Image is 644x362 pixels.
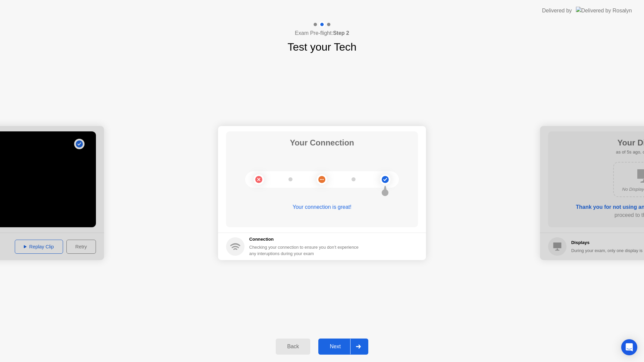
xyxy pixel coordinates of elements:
[249,244,363,257] div: Checking your connection to ensure you don’t experience any interuptions during your exam
[318,339,368,355] button: Next
[278,344,308,350] div: Back
[226,203,418,211] div: Your connection is great!
[295,29,349,37] h4: Exam Pre-flight:
[576,7,632,14] img: Delivered by Rosalyn
[290,137,354,149] h1: Your Connection
[249,236,363,243] h5: Connection
[333,30,349,36] b: Step 2
[276,339,310,355] button: Back
[621,339,637,355] div: Open Intercom Messenger
[287,39,357,55] h1: Test your Tech
[542,7,572,15] div: Delivered by
[320,344,350,350] div: Next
